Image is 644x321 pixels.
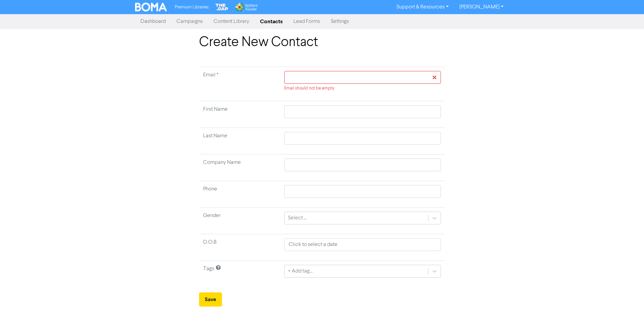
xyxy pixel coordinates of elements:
div: Email should not be empty [284,85,441,92]
img: BOMA Logo [135,3,167,11]
a: Lead Forms [288,15,325,28]
a: Dashboard [135,15,171,28]
h1: Create New Contact [199,34,445,50]
td: First Name [199,101,280,128]
iframe: Chat Widget [610,289,644,321]
a: [PERSON_NAME] [454,2,509,12]
a: Support & Resources [391,2,454,12]
a: Contacts [255,15,288,28]
a: Content Library [208,15,255,28]
td: Tags [199,261,280,287]
td: Required [199,67,280,101]
img: The Gap [215,3,229,11]
td: Gender [199,208,280,234]
td: Phone [199,181,280,208]
span: Premium Libraries: [175,5,209,9]
td: Last Name [199,128,280,154]
a: Settings [325,15,354,28]
input: Click to select a date [284,238,441,251]
div: Select ... [288,214,307,222]
button: Save [199,292,222,307]
a: Campaigns [171,15,208,28]
div: + Add tag... [288,267,313,275]
td: Company Name [199,154,280,181]
td: D.O.B [199,234,280,261]
img: Wolters Kluwer [234,3,257,11]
